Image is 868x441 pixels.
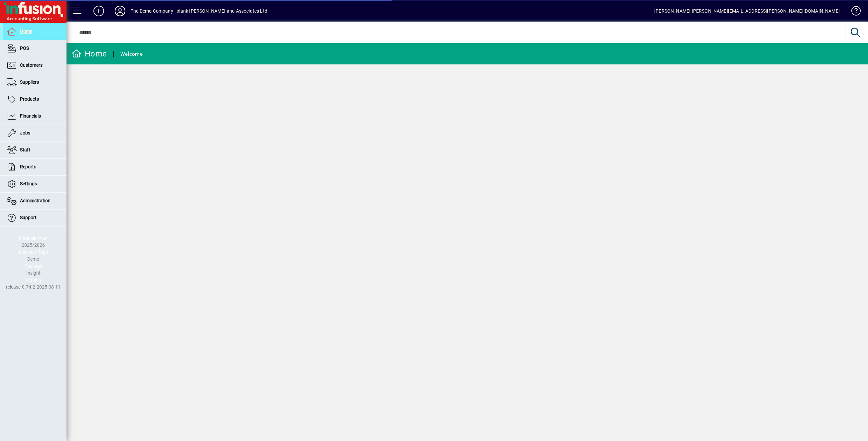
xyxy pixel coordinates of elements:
a: Staff [3,142,66,158]
div: Welcome [120,49,143,59]
span: Financial Year [19,235,48,241]
span: Settings [20,181,37,186]
a: Suppliers [3,74,66,91]
a: Knowledge Base [846,1,860,23]
a: Products [3,91,66,108]
span: POS [20,45,29,51]
a: POS [3,40,66,57]
span: Home [20,29,32,34]
span: Jobs [20,130,30,135]
a: Reports [3,159,66,175]
span: Financials [20,113,41,119]
button: Profile [109,5,131,17]
span: Version [26,277,41,283]
span: Customers [20,62,43,68]
div: The Demo Company - blank [PERSON_NAME] and Associates Ltd [131,6,267,16]
div: Home [71,48,107,59]
span: Reports [20,164,36,169]
span: Staff [20,147,30,152]
a: Administration [3,193,66,209]
a: Support [3,210,66,226]
a: Jobs [3,125,66,141]
div: [PERSON_NAME] [PERSON_NAME][EMAIL_ADDRESS][PERSON_NAME][DOMAIN_NAME] [654,6,840,16]
button: Add [88,5,109,17]
span: Products [20,96,39,102]
a: Financials [3,108,66,125]
span: Administration [20,198,51,203]
a: Customers [3,57,66,74]
a: Settings [3,176,66,192]
span: Package [24,263,42,269]
span: Suppliers [20,79,39,85]
span: Support [20,215,37,220]
span: Licensee Type [19,249,48,255]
